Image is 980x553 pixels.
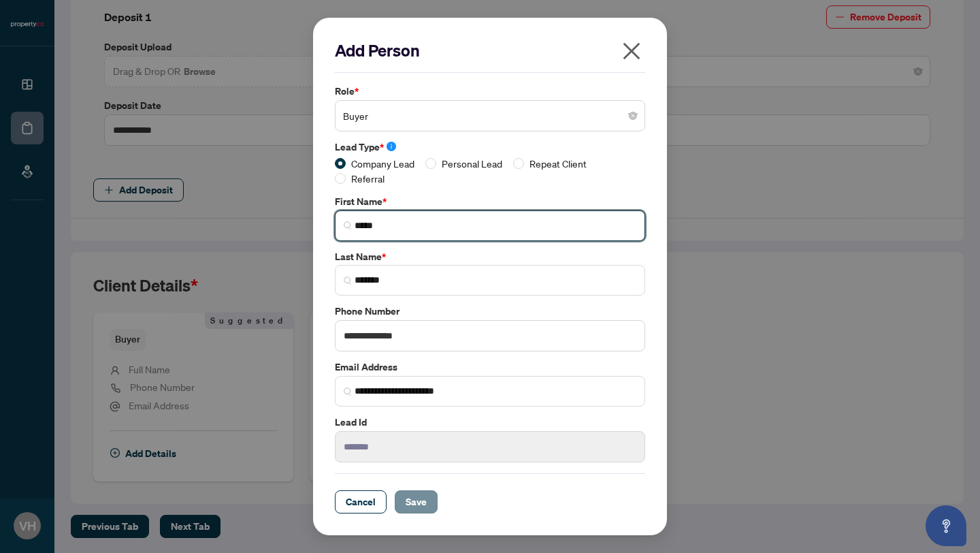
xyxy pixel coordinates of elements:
span: Cancel [346,491,376,513]
button: Save [395,490,438,513]
span: Referral [346,171,390,186]
label: Last Name [335,249,645,264]
span: Save [406,491,427,513]
span: info-circle [387,142,396,151]
span: Repeat Client [524,156,592,171]
h2: Add Person [335,39,645,61]
img: search_icon [344,388,352,396]
label: Lead Id [335,415,645,430]
span: Buyer [343,103,637,129]
label: Phone Number [335,304,645,319]
img: search_icon [344,221,352,230]
span: Company Lead [346,156,420,171]
label: Role [335,84,645,99]
span: close-circle [629,112,637,120]
span: Personal Lead [436,156,508,171]
label: First Name [335,194,645,209]
button: Cancel [335,490,387,513]
button: Open asap [926,505,966,546]
label: Lead Type [335,140,645,155]
label: Email Address [335,360,645,375]
span: close [621,40,642,62]
img: search_icon [344,276,352,285]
